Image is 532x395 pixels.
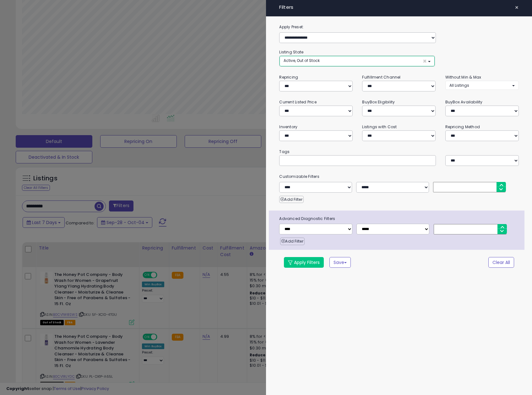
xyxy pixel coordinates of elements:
small: Customizable Filters [274,173,523,180]
small: BuyBox Eligibility [362,99,395,105]
span: Advanced Diagnostic Filters [274,215,524,222]
span: Active, Out of Stock [284,58,320,63]
small: Repricing [279,74,298,80]
span: × [423,58,427,64]
button: Clear All [488,257,514,268]
label: Apply Preset: [274,24,523,30]
small: Tags [274,148,523,155]
button: Apply Filters [284,257,324,268]
h4: Filters [279,5,518,10]
button: Add Filter [279,196,303,203]
small: Without Min & Max [445,74,481,80]
button: All Listings [445,81,519,90]
button: Save [329,257,351,268]
small: Listing State [279,49,303,55]
span: × [515,3,519,12]
small: Inventory [279,124,297,129]
span: All Listings [449,83,469,88]
button: Active, Out of Stock × [280,56,435,66]
small: BuyBox Availability [445,99,483,105]
small: Fulfillment Channel [362,74,400,80]
button: × [512,3,521,12]
small: Listings with Cost [362,124,397,129]
button: Add Filter [280,238,304,245]
small: Current Listed Price [279,99,316,105]
small: Repricing Method [445,124,480,129]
